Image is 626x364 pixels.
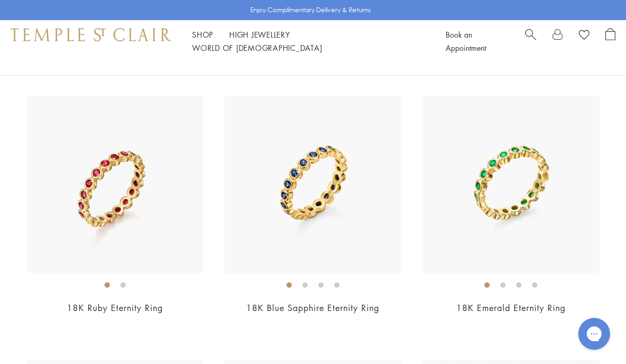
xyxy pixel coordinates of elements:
a: High JewelleryHigh Jewellery [229,29,290,40]
a: Open Shopping Bag [605,28,615,55]
img: Temple St. Clair [11,28,171,41]
a: 18K Emerald Eternity Ring [456,302,566,314]
img: R16800-EM65 [423,96,599,272]
iframe: Gorgias live chat messenger [573,314,615,353]
a: 18K Blue Sapphire Eternity Ring [246,302,379,314]
a: World of [DEMOGRAPHIC_DATA]World of [DEMOGRAPHIC_DATA] [192,42,322,53]
nav: Main navigation [192,28,422,55]
a: ShopShop [192,29,213,40]
a: 18K Ruby Eternity Ring [67,302,163,314]
a: Search [525,28,536,55]
a: Book an Appointment [446,29,486,53]
p: Enjoy Complimentary Delivery & Returns [250,5,371,15]
img: 18K Ruby Eternity Ring [27,96,203,272]
img: R16800-BS65 [224,96,401,272]
a: View Wishlist [579,28,589,44]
